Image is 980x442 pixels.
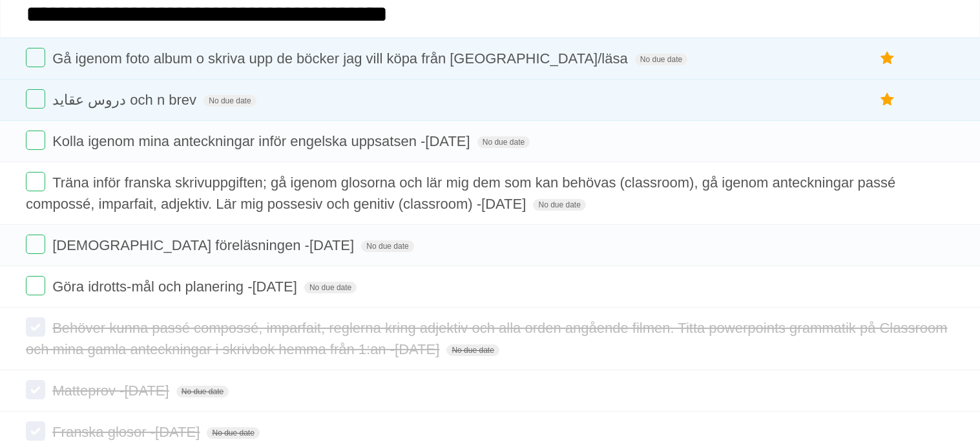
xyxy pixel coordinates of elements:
label: Done [26,235,45,254]
span: Gå igenom foto album o skriva upp de böcker jag vill köpa från [GEOGRAPHIC_DATA]/läsa [52,50,631,67]
span: Matteprov -[DATE] [52,383,172,399]
span: Träna inför franska skrivuppgiften; gå igenom glosorna och lär mig dem som kan behövas (classroom... [26,174,895,212]
span: No due date [361,240,413,252]
span: No due date [203,95,256,107]
span: No due date [304,282,357,293]
label: Done [26,421,45,441]
span: Behöver kunna passé compossé, imparfait, reglerna kring adjektiv och alla orden angående filmen. ... [26,320,948,357]
span: No due date [176,386,229,397]
label: Star task [875,89,900,111]
label: Done [26,317,45,337]
span: No due date [477,136,530,148]
label: Done [26,48,45,67]
label: Done [26,131,45,150]
span: No due date [446,344,499,356]
span: Kolla igenom mina anteckningar inför engelska uppsatsen -[DATE] [52,133,474,149]
span: No due date [207,427,259,439]
label: Star task [875,48,900,69]
span: Franska glosor -[DATE] [52,424,203,440]
span: [DEMOGRAPHIC_DATA] föreläsningen -[DATE] [52,237,357,253]
label: Done [26,380,45,399]
span: No due date [635,54,687,65]
span: دروس عقايد och n brev [52,92,200,108]
span: Göra idrotts-mål och planering -[DATE] [52,279,300,295]
label: Done [26,276,45,295]
span: No due date [533,199,585,211]
label: Done [26,172,45,191]
label: Done [26,89,45,109]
